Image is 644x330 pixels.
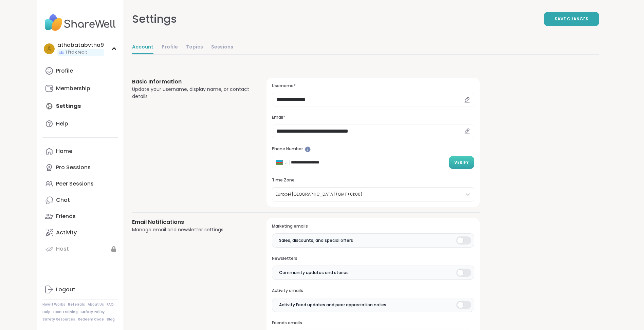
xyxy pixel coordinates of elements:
div: Peer Sessions [56,180,94,188]
h3: Friends emails [272,320,474,326]
a: Home [42,143,118,159]
div: Update your username, display name, or contact details [132,86,251,100]
h3: Marketing emails [272,224,474,229]
a: Logout [42,282,118,298]
a: About Us [88,302,104,307]
div: Friends [56,213,76,220]
h3: Time Zone [272,177,474,183]
h3: Activity emails [272,288,474,294]
h3: Email Notifications [132,218,251,226]
span: Community updates and stories [279,270,349,276]
span: Verify [454,159,469,166]
a: Peer Sessions [42,176,118,192]
a: Membership [42,80,118,97]
h3: Newsletters [272,256,474,261]
a: Topics [186,41,203,54]
a: Activity [42,225,118,241]
a: Profile [162,41,178,54]
a: Help [42,116,118,132]
a: Account [132,41,153,54]
button: Verify [449,156,474,169]
h3: Phone Number [272,146,474,152]
div: Logout [56,286,75,293]
a: Sessions [211,41,233,54]
a: Safety Resources [42,317,75,322]
div: Membership [56,85,90,92]
div: Help [56,120,68,128]
div: Host [56,245,69,253]
a: Redeem Code [78,317,104,322]
h3: Email* [272,115,474,120]
a: Blog [107,317,115,322]
span: 1 Pro credit [66,50,87,55]
button: Save Changes [544,12,599,26]
a: Help [42,310,51,314]
span: Activity Feed updates and peer appreciation notes [279,302,386,308]
span: a [47,44,51,53]
div: Manage email and newsletter settings [132,226,251,233]
div: athabatabvtha9 [57,41,104,49]
a: Host Training [53,310,78,314]
div: Home [56,148,72,155]
div: Chat [56,196,70,204]
div: Pro Sessions [56,164,91,171]
h3: Username* [272,83,474,89]
a: Safety Policy [80,310,105,314]
span: Save Changes [555,16,588,22]
span: Sales, discounts, and special offers [279,237,353,244]
a: Referrals [68,302,85,307]
iframe: Spotlight [305,147,311,152]
h3: Basic Information [132,78,251,86]
div: Activity [56,229,77,236]
a: Chat [42,192,118,208]
div: Settings [132,11,177,27]
img: ShareWell Nav Logo [42,11,118,35]
a: Profile [42,63,118,79]
a: Friends [42,208,118,225]
a: Pro Sessions [42,159,118,176]
a: Host [42,241,118,257]
a: FAQ [107,302,114,307]
a: How It Works [42,302,65,307]
div: Profile [56,67,73,75]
